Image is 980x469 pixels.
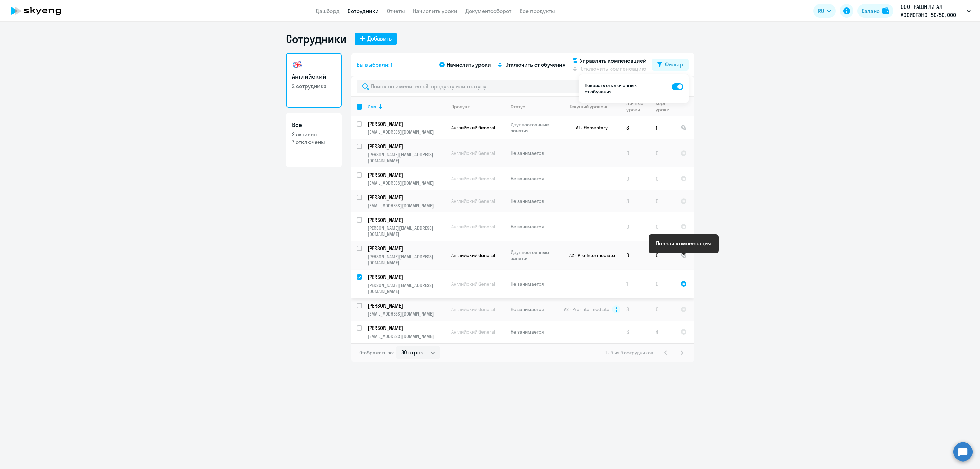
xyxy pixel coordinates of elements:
span: Английский General [451,252,495,258]
div: Личные уроки [626,100,650,113]
p: Не занимается [511,281,557,287]
h3: Все [292,120,336,129]
p: [PERSON_NAME] [367,324,444,332]
a: Все продукты [520,7,555,14]
div: Текущий уровень [570,103,608,110]
a: Документооборот [465,7,511,14]
span: A2 - Pre-Intermediate [564,306,609,312]
a: [PERSON_NAME] [367,216,445,224]
img: english [292,59,303,70]
span: Английский General [451,224,495,230]
p: [PERSON_NAME] [367,171,444,179]
p: Не занимается [511,329,557,335]
td: 0 [621,241,650,270]
p: Идут постоянные занятия [511,249,557,261]
span: Английский General [451,281,495,287]
td: 0 [621,139,650,167]
a: [PERSON_NAME] [367,245,445,252]
p: [EMAIL_ADDRESS][DOMAIN_NAME] [367,180,445,186]
p: [PERSON_NAME] [367,120,444,128]
p: 2 активно [292,131,336,138]
a: [PERSON_NAME] [367,194,445,201]
span: Вы выбрали: 1 [357,61,392,69]
td: 1 [621,270,650,298]
span: RU [818,7,824,15]
p: [PERSON_NAME][EMAIL_ADDRESS][DOMAIN_NAME] [367,282,445,294]
div: Корп. уроки [656,100,675,113]
p: Не занимается [511,224,557,230]
p: [EMAIL_ADDRESS][DOMAIN_NAME] [367,333,445,339]
td: A2 - Pre-Intermediate [558,241,621,270]
a: [PERSON_NAME] [367,120,445,128]
p: Идут постоянные занятия [511,122,557,134]
td: 0 [650,270,675,298]
p: [PERSON_NAME][EMAIL_ADDRESS][DOMAIN_NAME] [367,254,445,266]
p: [EMAIL_ADDRESS][DOMAIN_NAME] [367,129,445,135]
button: ООО "РАШН ЛИГАЛ АССИСТЭНС" 50/50, ООО "РАШН ЛИГАЛ АССИСТЭНС" [897,3,974,19]
a: [PERSON_NAME] [367,324,445,332]
div: Добавить [367,34,392,43]
span: 1 - 9 из 9 сотрудников [605,350,653,356]
td: A1 - Elementary [558,116,621,139]
p: [PERSON_NAME] [367,245,444,252]
a: [PERSON_NAME] [367,273,445,281]
div: Баланс [862,7,880,15]
div: Продукт [451,103,505,110]
a: [PERSON_NAME] [367,143,445,150]
p: [PERSON_NAME] [367,143,444,150]
span: Английский General [451,198,495,204]
p: Не занимается [511,198,557,204]
button: Фильтр [652,59,689,71]
td: 0 [650,241,675,270]
p: [EMAIL_ADDRESS][DOMAIN_NAME] [367,311,445,317]
div: Статус [511,103,557,110]
a: [PERSON_NAME] [367,302,445,309]
span: Английский General [451,150,495,156]
div: Текущий уровень [563,103,621,110]
span: Английский General [451,125,495,131]
p: [PERSON_NAME] [367,194,444,201]
p: Не занимается [511,150,557,156]
p: Не занимается [511,306,557,312]
p: [PERSON_NAME][EMAIL_ADDRESS][DOMAIN_NAME] [367,225,445,237]
td: 0 [650,139,675,167]
a: [PERSON_NAME] [367,171,445,179]
span: Отображать по: [359,350,394,356]
span: Отключить от обучения [505,61,566,69]
div: Личные уроки [626,100,646,113]
div: Полная компенсация [656,239,711,247]
h3: Английский [292,72,336,81]
div: Фильтр [665,60,683,68]
td: 0 [621,212,650,241]
button: Балансbalance [857,4,893,18]
span: Английский General [451,306,495,312]
td: 3 [621,116,650,139]
div: Имя [367,103,376,110]
p: [PERSON_NAME] [367,302,444,309]
span: Английский General [451,176,495,182]
a: Все2 активно7 отключены [286,113,342,167]
img: balance [882,7,889,14]
td: 0 [621,167,650,190]
td: 0 [650,190,675,212]
button: RU [813,4,836,18]
div: Корп. уроки [656,100,670,113]
td: 3 [621,298,650,321]
div: Имя [367,103,445,110]
td: 0 [650,298,675,321]
td: 0 [650,167,675,190]
div: Продукт [451,103,470,110]
td: 0 [650,212,675,241]
h1: Сотрудники [286,32,346,46]
p: Показать отключенных от обучения [585,82,638,95]
span: Управлять компенсацией [580,56,647,65]
p: ООО "РАШН ЛИГАЛ АССИСТЭНС" 50/50, ООО "РАШН ЛИГАЛ АССИСТЭНС" [901,3,964,19]
p: [PERSON_NAME][EMAIL_ADDRESS][DOMAIN_NAME] [367,151,445,164]
a: Дашборд [316,7,340,14]
a: Сотрудники [348,7,379,14]
input: Поиск по имени, email, продукту или статусу [357,80,689,93]
p: [EMAIL_ADDRESS][DOMAIN_NAME] [367,203,445,209]
div: Статус [511,103,525,110]
p: [PERSON_NAME] [367,216,444,224]
span: Английский General [451,329,495,335]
